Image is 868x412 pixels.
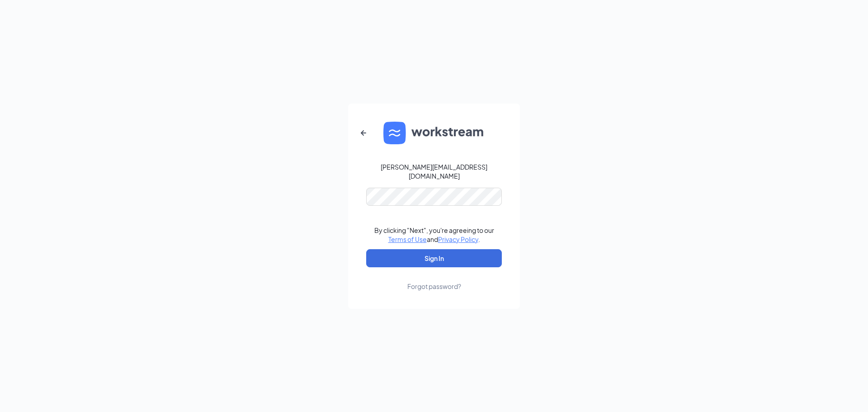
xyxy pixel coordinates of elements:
a: Terms of Use [388,235,427,243]
svg: ArrowLeftNew [358,128,369,138]
button: Sign In [366,249,502,267]
button: ArrowLeftNew [353,122,374,144]
div: By clicking "Next", you're agreeing to our and . [374,226,494,244]
a: Privacy Policy [438,235,478,243]
div: [PERSON_NAME][EMAIL_ADDRESS][DOMAIN_NAME] [366,162,502,180]
a: Forgot password? [407,267,461,291]
img: WS logo and Workstream text [383,122,485,144]
div: Forgot password? [407,282,461,291]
